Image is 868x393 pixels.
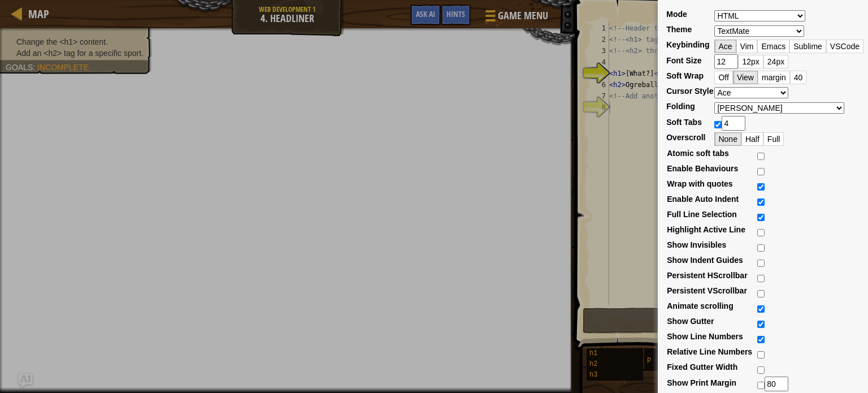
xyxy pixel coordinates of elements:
[667,331,743,342] label: Show Line Numbers
[763,132,784,146] button: Full
[667,209,737,220] label: Full Line Selection
[736,40,758,53] button: Vim
[714,40,736,53] button: Ace
[666,24,692,35] label: Theme
[666,101,695,112] label: Folding
[667,377,736,388] label: Show Print Margin
[765,377,788,391] input: Print Margin
[667,148,729,159] label: Atomic soft tabs
[667,163,738,174] label: Enable Behaviours
[763,55,788,68] button: 24px
[757,40,789,53] button: Emacs
[733,71,758,84] button: View
[667,346,752,357] label: Relative Line Numbers
[722,116,745,131] input: Tab Size
[667,239,726,251] label: Show Invisibles
[666,8,687,20] label: Mode
[758,71,790,84] button: margin
[667,270,747,281] label: Persistent HScrollbar
[667,285,747,296] label: Persistent VScrollbar
[826,40,863,53] button: VSCode
[667,254,743,266] label: Show Indent Guides
[738,55,763,68] button: 12px
[666,132,705,143] label: Overscroll
[741,132,763,146] button: Half
[667,193,739,205] label: Enable Auto Indent
[789,40,826,53] button: Sublime
[666,70,704,81] label: Soft Wrap
[790,71,807,84] button: 40
[666,55,701,66] label: Font Size
[714,132,741,146] button: None
[667,178,732,189] label: Wrap with quotes
[667,316,714,327] label: Show Gutter
[666,116,702,128] label: Soft Tabs
[667,224,745,235] label: Highlight Active Line
[667,361,737,373] label: Fixed Gutter Width
[666,85,713,97] label: Cursor Style
[714,71,732,84] button: Off
[667,300,733,312] label: Animate scrolling
[666,39,709,50] label: Keybinding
